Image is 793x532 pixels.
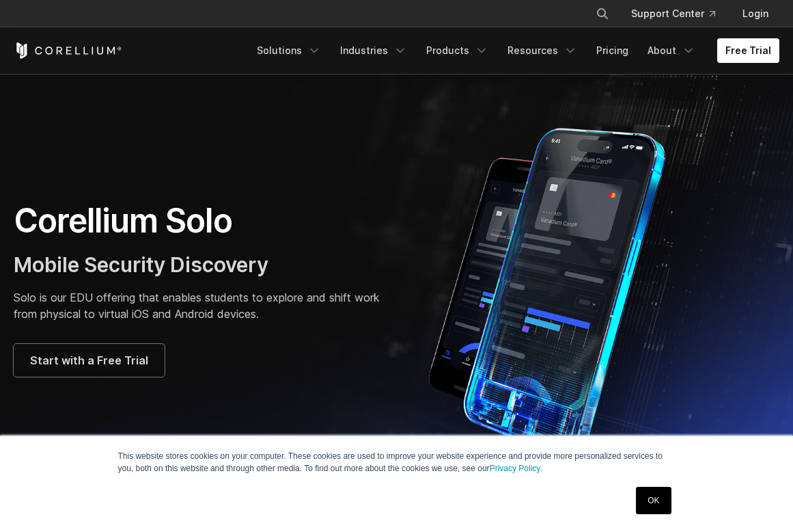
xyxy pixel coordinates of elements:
[588,38,637,63] a: Pricing
[490,464,542,473] a: Privacy Policy.
[118,450,676,475] p: This website stores cookies on your computer. These cookies are used to improve your website expe...
[249,38,329,63] a: Solutions
[590,1,615,26] button: Search
[579,1,779,26] div: Navigation Menu
[14,344,165,377] a: Start with a Free Trial
[14,252,268,277] span: Mobile Security Discovery
[30,352,148,369] span: Start with a Free Trial
[499,38,585,63] a: Resources
[14,200,383,241] h1: Corellium Solo
[639,38,704,63] a: About
[620,1,726,26] a: Support Center
[14,289,383,322] p: Solo is our EDU offering that enables students to explore and shift work from physical to virtual...
[418,38,497,63] a: Products
[717,38,779,63] a: Free Trial
[332,38,415,63] a: Industries
[732,1,779,26] a: Login
[14,42,122,59] a: Corellium Home
[411,118,704,460] img: Corellium Solo for mobile app security solutions
[636,487,671,514] a: OK
[249,38,779,63] div: Navigation Menu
